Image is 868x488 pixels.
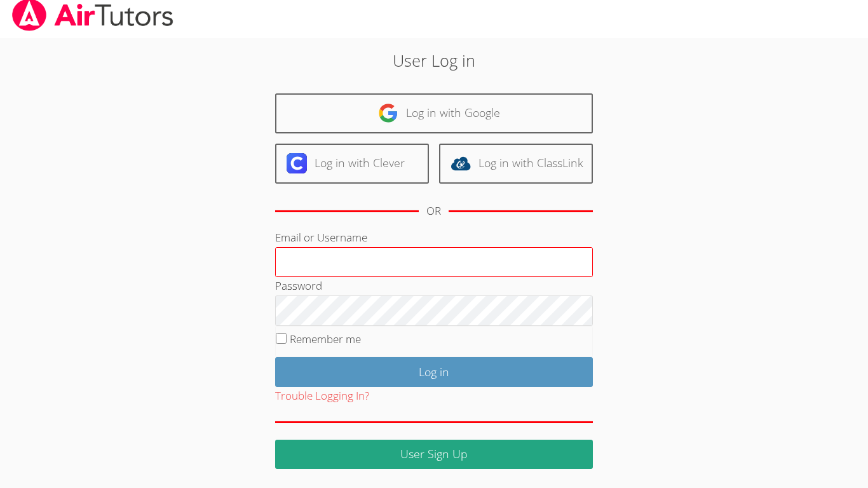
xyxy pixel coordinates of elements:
[426,202,441,220] div: OR
[439,144,593,184] a: Log in with ClassLink
[287,153,307,173] img: clever-logo-6eab21bc6e7a338710f1a6ff85c0baf02591cd810cc4098c63d3a4b26e2feb20.svg
[378,103,398,123] img: google-logo-50288ca7cdecda66e5e0955fdab243c47b7ad437acaf1139b6f446037453330a.svg
[275,278,322,293] label: Password
[275,93,593,133] a: Log in with Google
[275,387,369,405] button: Trouble Logging In?
[275,357,593,387] input: Log in
[275,230,367,245] label: Email or Username
[200,48,668,72] h2: User Log in
[451,153,471,173] img: classlink-logo-d6bb404cc1216ec64c9a2012d9dc4662098be43eaf13dc465df04b49fa7ab582.svg
[290,332,361,346] label: Remember me
[275,440,593,470] a: User Sign Up
[275,144,429,184] a: Log in with Clever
